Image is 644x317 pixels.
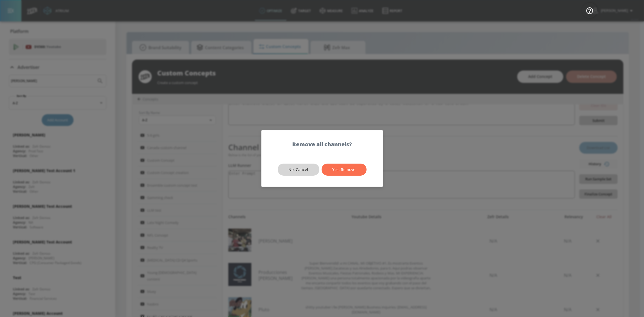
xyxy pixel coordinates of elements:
[292,141,352,147] h5: Remove all channels?
[289,166,308,173] span: No, Cancel
[322,164,367,176] button: Yes, Remove
[278,164,319,176] button: No, Cancel
[582,3,597,18] button: Open Resource Center
[333,166,356,173] span: Yes, Remove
